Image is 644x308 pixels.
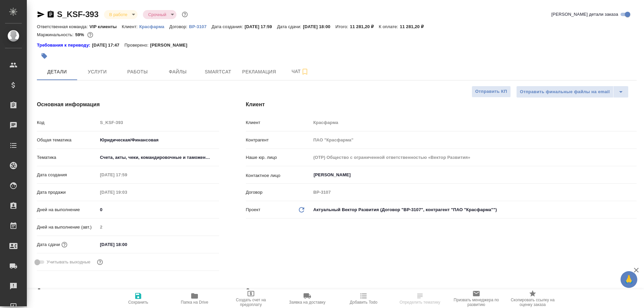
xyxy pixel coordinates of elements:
[452,298,500,307] span: Призвать менеджера по развитию
[246,206,261,213] p: Проект
[350,24,379,29] p: 11 281,20 ₽
[350,300,377,305] span: Добавить Todo
[98,240,156,249] input: ✎ Введи что-нибудь
[162,68,194,76] span: Файлы
[212,24,245,29] p: Дата создания:
[98,134,219,146] div: Юридическая/Финансовая
[47,10,55,18] button: Скопировать ссылку
[104,10,138,19] div: В работе
[508,298,557,307] span: Скопировать ссылку на оценку заказа
[98,205,219,214] input: ✎ Введи что-нибудь
[246,287,637,295] h4: Ответственные
[37,119,98,126] p: Код
[37,49,52,63] button: Добавить тэг
[128,300,148,305] span: Сохранить
[520,88,610,96] span: Отправить финальные файлы на email
[279,289,335,308] button: Заявка на доставку
[139,23,169,29] a: Красфарма
[621,271,637,288] button: 🙏
[180,10,189,19] button: Доп статусы указывают на важность/срочность заказа
[37,172,98,178] p: Дата создания
[633,174,634,176] button: Open
[301,68,309,76] svg: Подписаться
[335,289,392,308] button: Добавить Todo
[143,10,176,19] div: В работе
[246,154,311,161] p: Наше юр. лицо
[289,300,325,305] span: Заявка на доставку
[37,24,90,29] p: Ответственная команда:
[110,289,166,308] button: Сохранить
[284,67,316,76] span: Чат
[139,24,169,29] p: Красфарма
[96,258,104,266] button: Выбери, если сб и вс нужно считать рабочими днями для выполнения заказа.
[146,12,168,17] button: Срочный
[516,86,629,98] div: split button
[303,24,335,29] p: [DATE] 18:00
[124,42,150,49] p: Проверено:
[516,86,613,98] button: Отправить финальные файлы на email
[37,101,219,109] h4: Основная информация
[189,24,212,29] p: ВР-3107
[311,118,637,127] input: Пустое поле
[277,24,303,29] p: Дата сдачи:
[623,272,635,287] span: 🙏
[81,68,113,76] span: Услуги
[400,24,429,29] p: 11 281,20 ₽
[37,224,98,231] p: Дней на выполнение (авт.)
[122,24,139,29] p: Клиент:
[392,289,448,308] button: Определить тематику
[311,187,637,197] input: Пустое поле
[246,137,311,143] p: Контрагент
[169,24,189,29] p: Договор:
[189,23,212,29] a: ВР-3107
[181,300,208,305] span: Папка на Drive
[121,68,154,76] span: Работы
[37,189,98,196] p: Дата продажи
[202,68,234,76] span: Smartcat
[98,170,156,180] input: Пустое поле
[335,24,350,29] p: Итого:
[98,118,219,127] input: Пустое поле
[37,32,75,37] p: Маржинальность:
[246,172,311,179] p: Контактное лицо
[37,10,45,18] button: Скопировать ссылку для ЯМессенджера
[98,152,219,163] div: Счета, акты, чеки, командировочные и таможенные документы
[75,32,86,37] p: 59%
[311,204,637,215] div: Актуальный Вектор Развития (Договор "ВР-3107", контрагент "ПАО "Красфарма"")
[90,24,122,29] p: VIP клиенты
[57,10,99,19] a: S_KSF-393
[246,119,311,126] p: Клиент
[37,241,60,248] p: Дата сдачи
[399,300,440,305] span: Определить тематику
[37,154,98,161] p: Тематика
[223,289,279,308] button: Создать счет на предоплату
[166,289,223,308] button: Папка на Drive
[242,68,276,76] span: Рекламация
[60,240,69,249] button: Если добавить услуги и заполнить их объемом, то дата рассчитается автоматически
[245,24,277,29] p: [DATE] 17:59
[150,42,192,49] p: [PERSON_NAME]
[98,222,219,232] input: Пустое поле
[37,42,92,49] div: Нажми, чтобы открыть папку с инструкцией
[448,289,504,308] button: Призвать менеджера по развитию
[41,68,73,76] span: Детали
[92,42,124,49] p: [DATE] 17:47
[379,24,400,29] p: К оплате:
[37,42,92,49] a: Требования к переводу:
[472,86,511,98] button: Отправить КП
[86,30,95,39] button: 3833.68 RUB;
[107,12,129,17] button: В работе
[551,11,618,18] span: [PERSON_NAME] детали заказа
[311,152,637,162] input: Пустое поле
[475,88,507,96] span: Отправить КП
[47,259,91,265] span: Учитывать выходные
[37,206,98,213] p: Дней на выполнение
[504,289,561,308] button: Скопировать ссылку на оценку заказа
[311,135,637,145] input: Пустое поле
[37,287,219,295] h4: Дополнительно
[227,298,275,307] span: Создать счет на предоплату
[37,137,98,143] p: Общая тематика
[246,101,637,109] h4: Клиент
[98,187,156,197] input: Пустое поле
[246,189,311,196] p: Договор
